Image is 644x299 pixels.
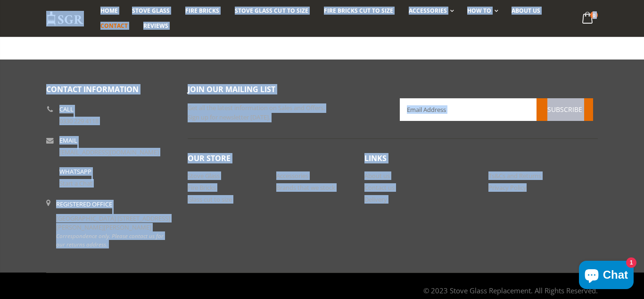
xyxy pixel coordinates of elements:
[590,11,598,19] span: 0
[59,169,91,175] b: WhatsApp
[188,195,232,204] a: Glass cut to size
[578,9,598,28] a: 0
[125,3,177,18] a: Stove Glass
[324,7,393,15] span: Fire Bricks Cut To Size
[364,183,395,192] a: Contact us
[504,3,547,18] a: About us
[59,179,92,188] a: Start a Chat
[364,195,387,204] a: Delivery
[400,98,593,121] input: Email Address
[59,137,77,144] b: Email
[178,3,226,18] a: Fire Bricks
[364,171,390,180] a: About us
[188,171,220,180] a: Stove Glass
[402,3,459,18] a: Accessories
[132,7,170,15] span: Stove Glass
[488,171,541,180] a: Ts&Cs and Returns
[59,117,99,125] a: 0330 229 4118
[56,200,173,248] div: [GEOGRAPHIC_DATA] [STREET_ADDRESS][PERSON_NAME][PERSON_NAME]
[364,153,387,163] span: Links
[235,7,308,15] span: Stove Glass Cut To Size
[100,7,118,15] span: Home
[409,7,447,15] span: Accessories
[276,171,308,180] a: Accessories
[46,84,139,94] span: Contact Information
[460,3,503,18] a: How To
[93,18,135,34] a: Contact
[56,232,164,248] em: Correspondence only. Please contact us for our returns address.
[56,200,112,208] b: Registered Office
[512,7,540,15] span: About us
[59,106,74,112] b: Call
[488,183,527,192] a: Privacy Policy
[576,261,636,291] inbox-online-store-chat: Shopify online store chat
[188,183,216,192] a: Fire Bricks
[93,3,125,18] a: Home
[537,98,593,121] button: Subscribe
[188,153,231,163] span: Our Store
[143,22,168,30] span: Reviews
[228,3,315,18] a: Stove Glass Cut To Size
[188,103,386,122] p: Get all the latest information on Sales and Offers. Sign up for newsletter [DATE].
[100,22,128,30] span: Contact
[46,11,84,26] img: Stove Glass Replacement
[185,7,219,15] span: Fire Bricks
[59,148,159,156] a: [EMAIL_ADDRESS][DOMAIN_NAME]
[188,84,275,94] span: Join our mailing list
[317,3,400,18] a: Fire Bricks Cut To Size
[467,7,491,15] span: How To
[276,183,335,192] a: Brands that we stock
[136,18,175,34] a: Reviews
